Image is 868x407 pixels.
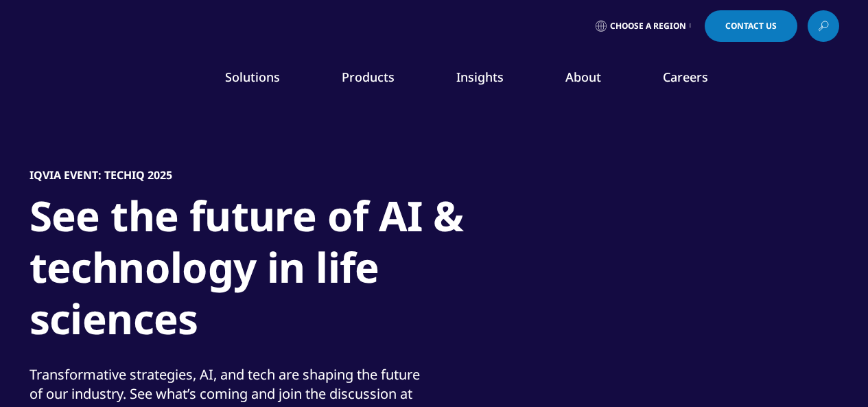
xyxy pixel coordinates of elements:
a: Products [342,69,395,85]
span: Contact Us [725,22,777,30]
nav: Primary [145,48,839,113]
span: Choose a Region [610,21,686,32]
a: Careers [663,69,708,85]
a: Solutions [225,69,280,85]
a: Insights [456,69,504,85]
h5: IQVIA Event: TechIQ 2025​ [30,168,172,182]
a: Contact Us [705,10,797,42]
h1: See the future of AI & technology in life sciences​ [30,190,544,353]
a: About [565,69,601,85]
